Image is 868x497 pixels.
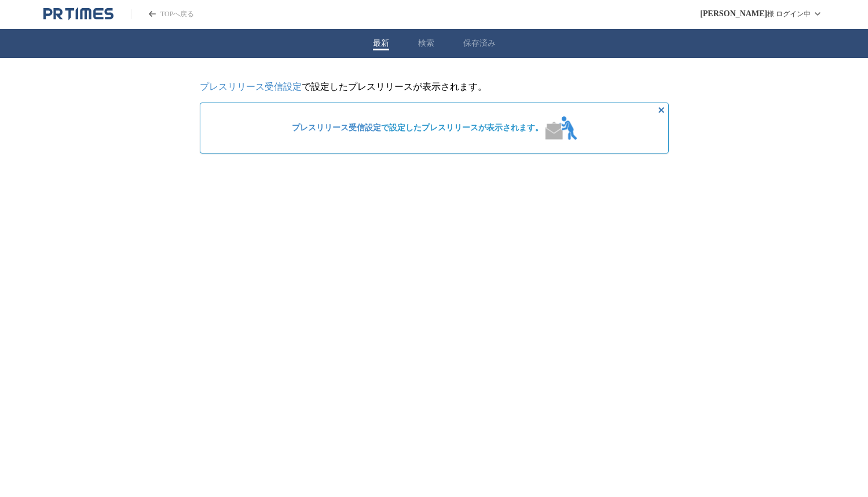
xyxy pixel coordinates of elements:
[200,82,302,92] a: プレスリリース受信設定
[654,103,668,117] button: 非表示にする
[700,9,767,19] span: [PERSON_NAME]
[373,38,389,49] button: 最新
[43,7,113,21] a: PR TIMESのトップページはこちら
[292,123,381,132] a: プレスリリース受信設定
[131,9,194,19] a: PR TIMESのトップページはこちら
[200,81,669,93] p: で設定したプレスリリースが表示されます。
[463,38,496,49] button: 保存済み
[418,38,434,49] button: 検索
[292,123,543,133] span: で設定したプレスリリースが表示されます。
